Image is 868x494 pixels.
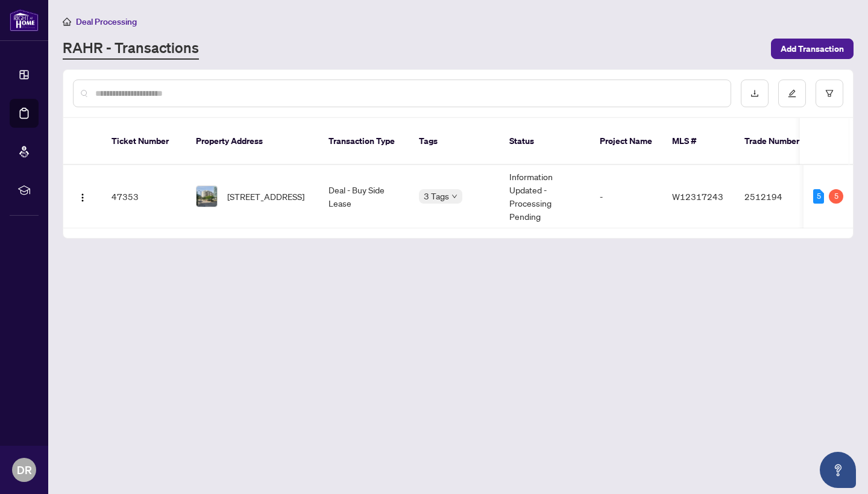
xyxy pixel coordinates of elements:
[781,39,844,58] span: Add Transaction
[590,118,662,165] th: Project Name
[820,452,856,488] button: Open asap
[778,80,806,107] button: edit
[186,118,319,165] th: Property Address
[451,193,458,199] span: down
[78,193,87,202] img: Logo
[63,17,71,26] span: home
[227,190,304,203] span: [STREET_ADDRESS]
[63,38,199,60] a: RAHR - Transactions
[500,118,590,165] th: Status
[424,189,449,203] span: 3 Tags
[73,187,92,206] button: Logo
[735,118,819,165] th: Trade Number
[825,89,834,98] span: filter
[590,165,662,228] td: -
[788,89,796,98] span: edit
[816,80,843,107] button: filter
[17,461,32,478] span: DR
[672,191,723,202] span: W12317243
[76,16,137,27] span: Deal Processing
[662,118,735,165] th: MLS #
[813,189,824,204] div: 5
[319,118,409,165] th: Transaction Type
[102,165,186,228] td: 47353
[735,165,819,228] td: 2512194
[10,9,39,31] img: logo
[750,89,759,98] span: download
[319,165,409,228] td: Deal - Buy Side Lease
[829,189,843,204] div: 5
[741,80,769,107] button: download
[197,186,217,207] img: thumbnail-img
[500,165,590,228] td: Information Updated - Processing Pending
[102,118,186,165] th: Ticket Number
[409,118,500,165] th: Tags
[771,39,854,59] button: Add Transaction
